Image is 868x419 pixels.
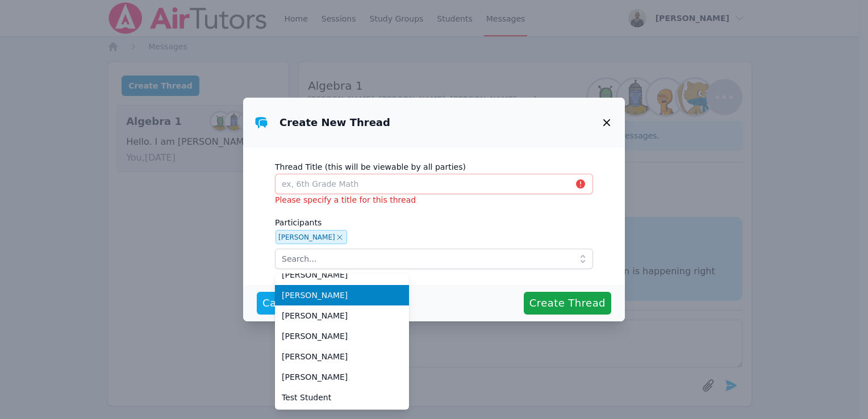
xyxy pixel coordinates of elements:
label: Participants [275,212,593,229]
label: Thread Title (this will be viewable by all parties) [275,157,593,174]
span: [PERSON_NAME] [282,351,402,362]
h3: Create New Thread [279,116,390,129]
button: Create Thread [524,292,611,315]
input: Search... [275,249,593,269]
span: Test Student [282,392,402,403]
span: [PERSON_NAME] [282,330,402,342]
div: [PERSON_NAME] [278,234,335,241]
span: [PERSON_NAME] [282,310,402,321]
button: Cancel [257,292,304,315]
span: [PERSON_NAME] [282,371,402,383]
p: Please specify a title for this thread [275,194,593,206]
span: Create Thread [529,295,606,311]
span: Cancel [262,295,299,311]
span: [PERSON_NAME] [282,269,402,280]
input: ex, 6th Grade Math [275,174,593,194]
span: [PERSON_NAME] [282,290,402,301]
